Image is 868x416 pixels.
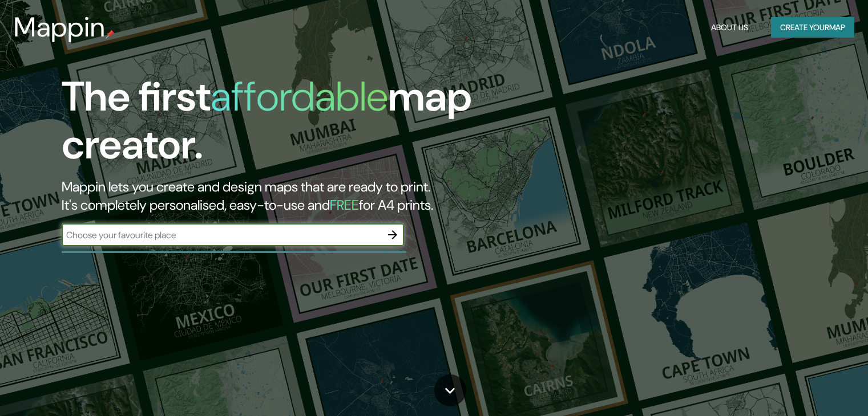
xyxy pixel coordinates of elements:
button: Create yourmap [771,17,854,38]
button: About Us [706,17,753,38]
h5: FREE [330,196,359,214]
img: mappin-pin [106,30,115,39]
h1: The first map creator. [62,73,496,178]
h1: affordable [211,70,388,123]
h3: Mappin [14,11,106,43]
input: Choose your favourite place [62,229,381,242]
h2: Mappin lets you create and design maps that are ready to print. It's completely personalised, eas... [62,178,496,214]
